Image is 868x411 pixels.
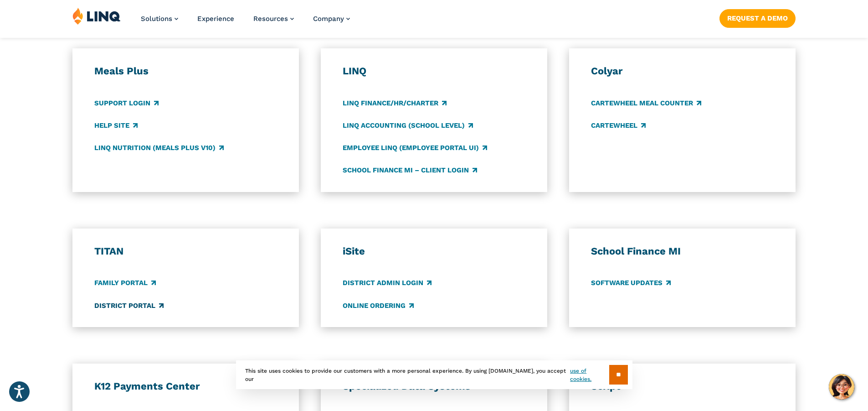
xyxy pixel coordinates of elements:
[343,165,477,175] a: School Finance MI – Client Login
[343,120,473,130] a: LINQ Accounting (school level)
[94,120,138,130] a: Help Site
[94,98,159,108] a: Support Login
[343,98,447,108] a: LINQ Finance/HR/Charter
[253,15,288,23] span: Resources
[313,15,350,23] a: Company
[236,360,632,389] div: This site uses cookies to provide our customers with a more personal experience. By using [DOMAIN...
[591,98,701,108] a: CARTEWHEEL Meal Counter
[343,245,526,258] h3: iSite
[72,7,121,25] img: LINQ | K‑12 Software
[591,120,646,130] a: CARTEWHEEL
[141,15,172,23] span: Solutions
[94,143,224,153] a: LINQ Nutrition (Meals Plus v10)
[253,15,294,23] a: Resources
[141,15,178,23] a: Solutions
[591,278,671,288] a: Software Updates
[313,15,344,23] span: Company
[591,65,774,78] h3: Colyar
[197,15,234,23] a: Experience
[570,367,609,383] a: use of cookies.
[343,65,526,78] h3: LINQ
[829,374,854,400] button: Hello, have a question? Let’s chat.
[719,7,796,27] nav: Button Navigation
[141,7,350,37] nav: Primary Navigation
[94,278,156,288] a: Family Portal
[591,245,774,258] h3: School Finance MI
[94,245,277,258] h3: TITAN
[719,9,796,27] a: Request a Demo
[343,143,487,153] a: Employee LINQ (Employee Portal UI)
[94,301,164,311] a: District Portal
[343,301,414,311] a: Online Ordering
[94,65,277,78] h3: Meals Plus
[343,278,431,288] a: District Admin Login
